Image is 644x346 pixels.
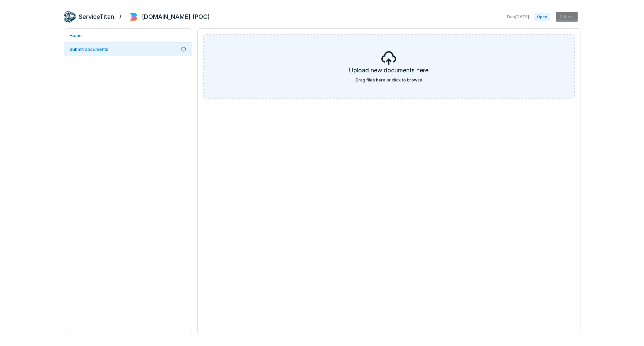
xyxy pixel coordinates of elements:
h2: ServiceTitan [79,12,114,21]
h5: Upload new documents here [349,66,428,77]
span: Due [DATE] [507,14,529,20]
h2: [DOMAIN_NAME] (POC) [142,12,210,21]
label: Drag files here or click to browse [355,77,422,83]
h2: / [119,11,122,21]
a: Home [64,29,192,42]
span: Submit documents [70,46,108,52]
span: Open [534,13,550,21]
a: Submit documents [64,42,192,56]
